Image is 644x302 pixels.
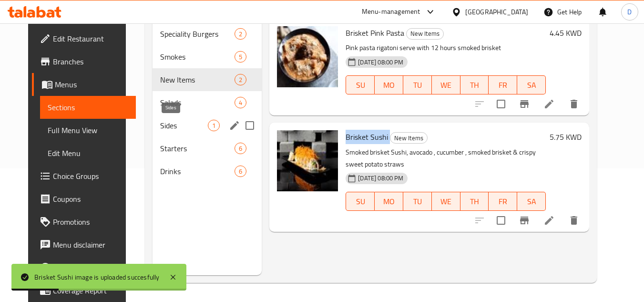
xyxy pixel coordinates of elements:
span: Sections [48,102,128,113]
span: Brisket Pink Pasta [346,26,404,40]
span: New Items [407,28,443,39]
span: Edit Menu [48,147,128,159]
button: FR [489,75,517,94]
button: TU [403,75,432,94]
p: Pink pasta rigatoni serve with 12 hours smoked brisket [346,42,546,54]
span: Drinks [160,166,235,177]
span: SU [350,78,371,92]
span: SU [350,195,371,208]
span: Menus [55,79,128,90]
a: Edit Restaurant [32,27,136,50]
span: 1 [208,121,219,130]
button: MO [375,75,403,94]
a: Menu disclaimer [32,233,136,256]
div: items [235,97,246,108]
a: Full Menu View [40,119,136,142]
a: Coverage Report [32,279,136,302]
div: Speciality Burgers2 [153,22,262,45]
span: 6 [235,167,246,176]
span: FR [492,195,513,208]
span: WE [436,195,457,208]
span: Salads [160,97,235,108]
span: [DATE] 08:00 PM [354,58,407,67]
h6: 4.45 KWD [550,26,582,40]
a: Edit menu item [543,98,555,110]
a: Edit menu item [543,215,555,226]
span: Menu disclaimer [53,239,128,250]
a: Coupons [32,187,136,210]
button: SA [517,75,546,94]
span: D [627,7,632,17]
span: Promotions [53,216,128,228]
p: Smoked brisket Sushi, avocado , cucumber , smoked brisket & crispy sweet potato straws [346,146,546,170]
span: Edit Restaurant [53,33,128,44]
span: 2 [235,75,246,84]
a: Promotions [32,210,136,233]
button: SU [346,192,375,211]
a: Sections [40,96,136,119]
button: WE [432,75,460,94]
span: New Items [390,133,427,144]
span: Choice Groups [53,170,128,182]
button: SU [346,75,375,94]
span: Brisket Sushi [346,130,388,144]
span: 2 [235,30,246,39]
button: Branch-specific-item [513,209,536,232]
button: delete [562,93,585,115]
a: Menus [32,73,136,96]
span: Coverage Report [53,285,128,296]
button: MO [375,192,403,211]
button: FR [489,192,517,211]
span: Full Menu View [48,125,128,136]
img: Brisket Pink Pasta [277,26,338,87]
button: delete [562,209,585,232]
span: TH [464,78,485,92]
span: Select to update [491,210,511,230]
div: items [208,120,220,131]
button: TH [460,192,489,211]
div: Smokes5 [153,45,262,68]
img: Brisket Sushi [277,130,338,191]
div: Starters6 [153,137,262,160]
h6: 5.75 KWD [550,130,582,144]
button: WE [432,192,460,211]
div: Brisket Sushi image is uploaded succesfully [34,272,160,282]
button: TH [460,75,489,94]
span: 4 [235,98,246,107]
span: Upsell [53,262,128,273]
span: Smokes [160,51,235,62]
span: Coupons [53,193,128,205]
div: items [235,51,246,62]
span: MO [378,195,399,208]
span: Branches [53,56,128,67]
div: items [235,166,246,177]
span: Starters [160,143,235,154]
div: items [235,74,246,85]
span: TH [464,195,485,208]
span: MO [378,78,399,92]
span: Select to update [491,94,511,114]
div: New Items2 [153,68,262,91]
span: TU [407,195,428,208]
div: items [235,28,246,40]
div: [GEOGRAPHIC_DATA] [465,7,528,17]
span: 5 [235,52,246,62]
span: FR [492,78,513,92]
span: 6 [235,144,246,153]
div: Drinks6 [153,160,262,183]
span: Sides [160,120,208,131]
span: New Items [160,74,235,85]
a: Choice Groups [32,165,136,187]
span: TU [407,78,428,92]
a: Branches [32,50,136,73]
button: TU [403,192,432,211]
div: Menu-management [362,6,420,18]
span: Speciality Burgers [160,28,235,40]
button: edit [227,118,242,133]
span: SA [521,195,542,208]
a: Edit Menu [40,142,136,165]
